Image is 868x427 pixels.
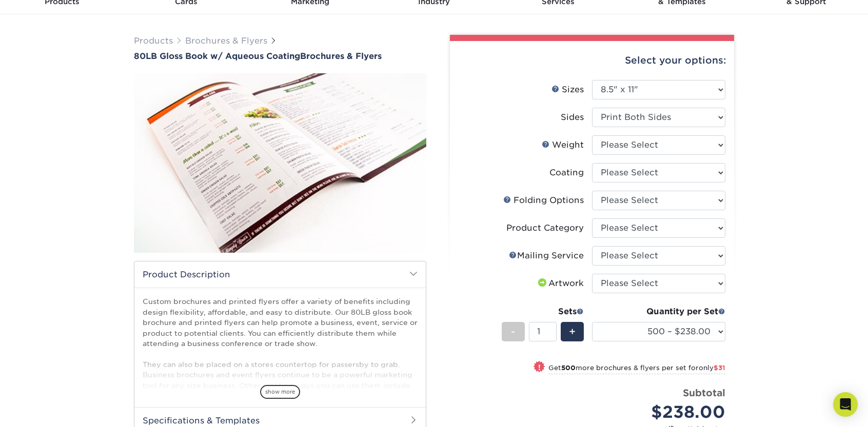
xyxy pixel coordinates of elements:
[536,277,584,290] div: Artwork
[561,364,576,372] strong: 500
[551,84,584,96] div: Sizes
[503,194,584,207] div: Folding Options
[538,362,541,373] span: !
[134,51,426,61] h1: Brochures & Flyers
[506,222,584,234] div: Product Category
[699,364,725,372] span: only
[458,41,726,80] div: Select your options:
[134,62,426,264] img: 80LB Gloss Book<br/>w/ Aqueous Coating 01
[542,139,584,151] div: Weight
[134,36,173,46] a: Products
[134,51,300,61] span: 80LB Gloss Book w/ Aqueous Coating
[511,324,516,339] span: -
[185,36,267,46] a: Brochures & Flyers
[600,400,725,424] div: $238.00
[592,306,725,318] div: Quantity per Set
[509,250,584,262] div: Mailing Service
[548,364,725,374] small: Get more brochures & flyers per set for
[134,261,426,288] h2: Product Description
[561,111,584,124] div: Sides
[3,396,87,423] iframe: Google Customer Reviews
[502,306,584,318] div: Sets
[833,392,858,417] div: Open Intercom Messenger
[683,387,725,398] strong: Subtotal
[549,167,584,179] div: Coating
[714,364,725,372] span: $31
[569,324,576,339] span: +
[134,51,426,61] a: 80LB Gloss Book w/ Aqueous CoatingBrochures & Flyers
[260,385,300,399] span: show more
